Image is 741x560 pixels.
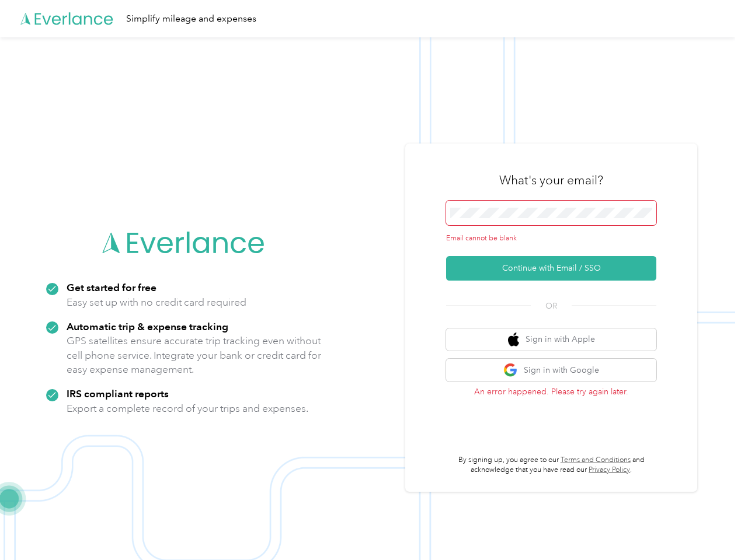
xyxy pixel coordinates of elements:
[531,300,572,312] span: OR
[589,466,630,474] a: Privacy Policy
[508,332,520,347] img: apple logo
[126,12,256,26] div: Simplify mileage and expenses
[446,359,656,381] button: google logoSign in with Google
[446,256,656,281] button: Continue with Email / SSO
[446,455,656,475] p: By signing up, you agree to our and acknowledge that you have read our .
[67,320,228,332] strong: Automatic trip & expense tracking
[67,387,169,400] strong: IRS compliant reports
[67,295,246,310] p: Easy set up with no credit card required
[446,233,656,244] div: Email cannot be blank
[446,386,656,398] p: An error happened. Please try again later.
[67,281,156,293] strong: Get started for free
[67,334,322,377] p: GPS satellites ensure accurate trip tracking even without cell phone service. Integrate your bank...
[446,328,656,351] button: apple logoSign in with Apple
[561,456,631,464] a: Terms and Conditions
[67,401,308,416] p: Export a complete record of your trips and expenses.
[503,363,518,377] img: google logo
[499,172,603,188] h3: What's your email?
